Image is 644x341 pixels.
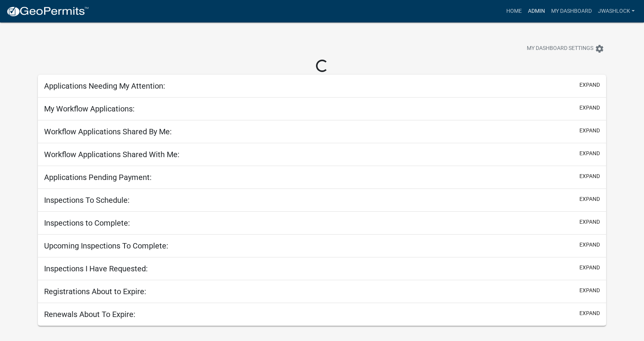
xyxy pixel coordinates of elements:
button: expand [579,241,600,249]
button: expand [579,149,600,158]
a: jwashlock [595,4,638,19]
h5: Workflow Applications Shared By Me: [44,127,172,136]
button: expand [579,172,600,180]
button: expand [579,127,600,135]
button: expand [579,218,600,226]
button: expand [579,286,600,295]
button: expand [579,104,600,112]
button: expand [579,195,600,203]
h5: Renewals About To Expire: [44,310,135,319]
h5: Workflow Applications Shared With Me: [44,150,179,159]
button: expand [579,81,600,89]
h5: Inspections I Have Requested: [44,264,148,273]
i: settings [595,44,604,53]
h5: Upcoming Inspections To Complete: [44,241,168,250]
span: My Dashboard Settings [527,44,593,53]
h5: Applications Needing My Attention: [44,81,165,91]
button: My Dashboard Settingssettings [521,41,610,56]
a: Home [503,4,525,19]
a: Admin [525,4,548,19]
h5: Registrations About to Expire: [44,287,146,296]
h5: Inspections To Schedule: [44,195,130,205]
button: expand [579,309,600,317]
button: expand [579,264,600,272]
h5: My Workflow Applications: [44,104,135,113]
h5: Inspections to Complete: [44,218,130,228]
a: My Dashboard [548,4,595,19]
h5: Applications Pending Payment: [44,173,152,182]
